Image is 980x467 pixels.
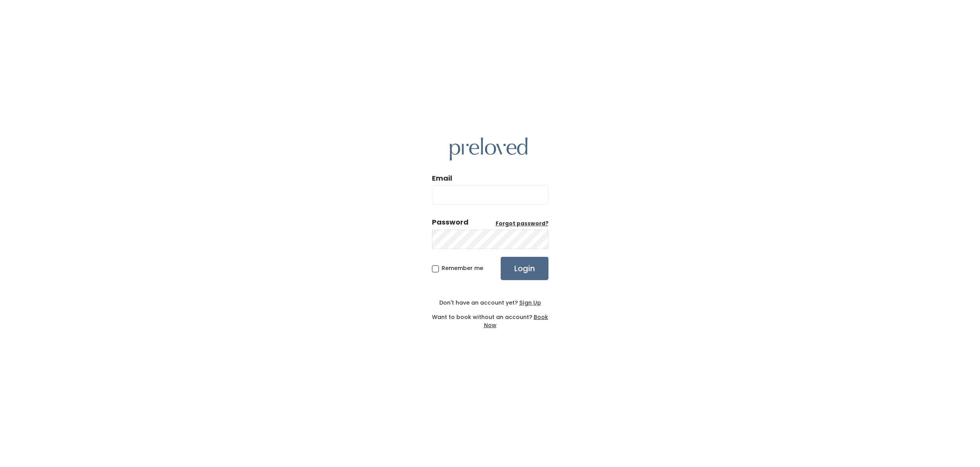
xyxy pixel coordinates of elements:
[442,264,483,272] span: Remember me
[432,173,452,183] label: Email
[432,307,548,329] div: Want to book without an account?
[496,220,548,228] a: Forgot password?
[432,299,548,307] div: Don't have an account yet?
[450,138,527,160] img: preloved logo
[432,217,468,227] div: Password
[501,257,548,280] input: Login
[484,313,548,329] a: Book Now
[518,299,541,307] a: Sign Up
[519,299,541,307] u: Sign Up
[496,220,548,227] u: Forgot password?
